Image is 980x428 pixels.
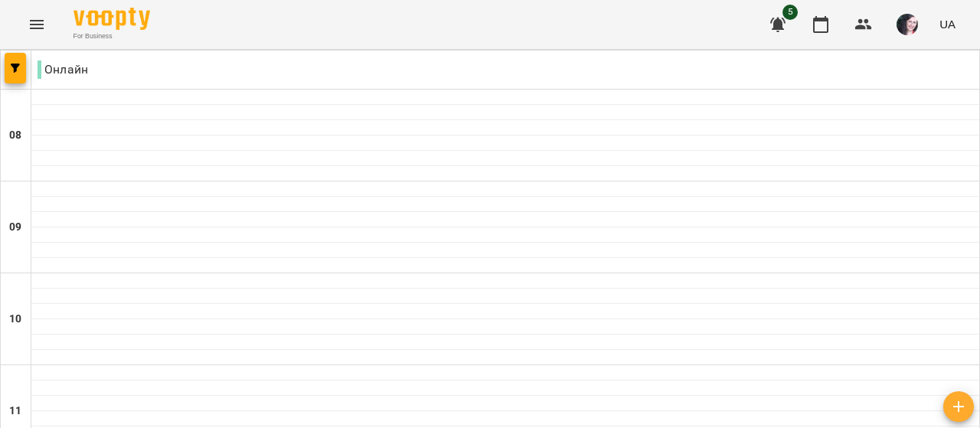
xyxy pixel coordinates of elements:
h6: 09 [9,219,21,236]
span: For Business [73,31,150,41]
button: UA [933,10,962,38]
span: UA [939,16,955,32]
img: Voopty Logo [73,8,150,30]
p: Онлайн [38,60,88,79]
h6: 11 [9,403,21,420]
button: Створити урок [943,391,974,422]
span: 5 [782,5,798,20]
button: Menu [18,6,55,43]
h6: 08 [9,127,21,144]
img: 2806701817c5ecc41609d986f83e462c.jpeg [897,14,918,35]
h6: 10 [9,311,21,328]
